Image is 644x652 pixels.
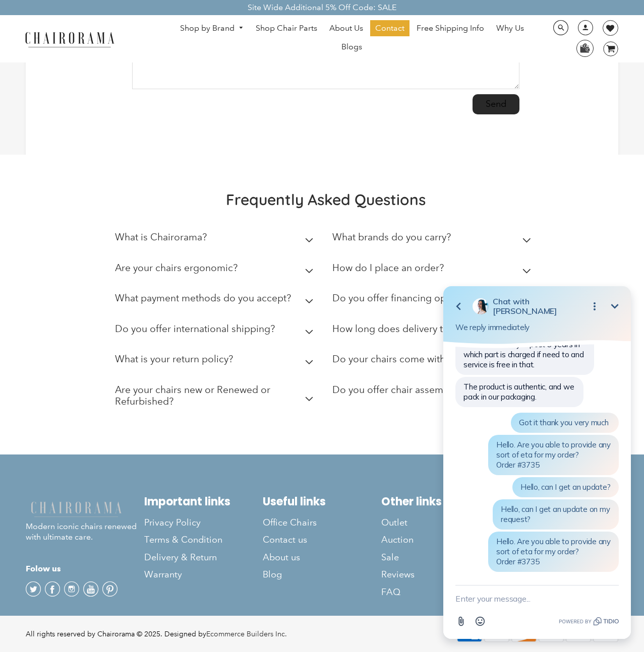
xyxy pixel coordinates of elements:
[336,39,367,55] a: Blogs
[381,534,414,546] span: Auction
[370,20,409,36] a: Contact
[115,377,317,419] summary: Are your chairs new or Renewed or Refurbished?
[251,20,322,36] a: Shop Chair Parts
[115,255,317,286] summary: Are your chairs ergonomic?
[417,23,484,34] span: Free Shipping Info
[115,384,317,407] h2: Are your chairs new or Renewed or Refurbished?
[115,224,317,255] summary: What is Chairorama?
[26,563,144,575] h4: Folow us
[332,316,535,347] summary: How long does delivery take?
[115,353,233,365] h2: What is your return policy?
[375,23,404,34] span: Contact
[381,552,399,563] span: Sale
[115,346,317,377] summary: What is your return policy?
[115,231,207,243] h2: What is Chairorama?
[332,346,535,377] summary: Do your chairs come with a warranty?
[332,353,497,365] h2: Do your chairs come with a warranty?
[324,20,368,36] a: About Us
[115,316,317,347] summary: Do you offer international shipping?
[263,569,282,580] span: Blog
[332,323,463,335] h2: How long does delivery take?
[144,552,217,563] span: Delivery & Return
[115,190,537,209] h2: Frequently Asked Questions
[332,231,451,243] h2: What brands do you carry?
[332,384,499,396] h2: Do you offer chair assembly services?
[381,583,500,601] a: FAQ
[381,566,500,583] a: Reviews
[263,549,381,566] a: About us
[26,500,127,517] img: chairorama
[115,285,317,316] summary: What payment methods do you accept?
[115,262,238,274] h2: Are your chairs ergonomic?
[496,23,524,34] span: Why Us
[332,285,535,316] summary: Do you offer financing options?
[381,586,400,598] span: FAQ
[263,531,381,548] a: Contact us
[115,292,291,304] h2: What payment methods do you accept?
[144,517,201,529] span: Privacy Policy
[263,566,381,583] a: Blog
[144,531,263,548] a: Terms & Condition
[163,20,541,57] nav: DesktopNavigation
[144,534,222,546] span: Terms & Condition
[381,495,500,508] h2: Other links
[144,514,263,531] a: Privacy Policy
[263,517,317,529] span: Office Chairs
[381,517,407,529] span: Outlet
[412,20,489,36] a: Free Shipping Info
[332,255,535,286] summary: How do I place an order?
[381,514,500,531] a: Outlet
[115,323,275,335] h2: Do you offer international shipping?
[26,500,144,543] p: Modern iconic chairs renewed with ultimate care.
[430,251,644,652] iframe: Tidio Chat
[263,552,300,563] span: About us
[263,514,381,531] a: Office Chairs
[473,94,519,114] input: Send
[332,262,444,274] h2: How do I place an order?
[26,629,287,639] div: All rights reserved by Chairorama © 2025. Designed by
[332,224,535,255] summary: What brands do you carry?
[263,534,307,546] span: Contact us
[577,40,593,55] img: WhatsApp_Image_2024-07-12_at_16.23.01.webp
[144,569,182,580] span: Warranty
[491,20,529,36] a: Why Us
[381,531,500,548] a: Auction
[144,566,263,583] a: Warranty
[332,377,535,408] summary: Do you offer chair assembly services?
[332,292,473,304] h2: Do you offer financing options?
[144,549,263,566] a: Delivery & Return
[263,495,381,508] h2: Useful links
[175,21,249,36] a: Shop by Brand
[206,629,287,638] a: Ecommerce Builders Inc.
[144,495,263,508] h2: Important links
[381,569,415,580] span: Reviews
[341,42,362,52] span: Blogs
[256,23,317,34] span: Shop Chair Parts
[19,30,120,48] img: chairorama
[381,549,500,566] a: Sale
[329,23,363,34] span: About Us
